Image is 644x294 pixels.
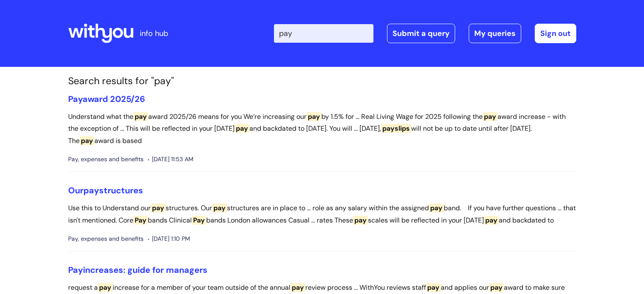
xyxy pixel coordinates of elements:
span: pay [151,203,166,212]
span: pay [484,216,499,225]
span: pay [80,136,94,145]
span: pay [489,283,504,292]
h1: Search results for "pay" [68,75,576,87]
p: Understand what the award 2025/26 means for you We’re increasing our by 1.5% for ... Real Living ... [68,111,576,147]
span: [DATE] 11:53 AM [148,154,193,165]
a: Submit a query [387,24,455,43]
div: | - [274,24,576,43]
span: Pay, expenses and benefits [68,234,144,244]
span: pay [426,283,441,292]
span: pay [483,112,498,121]
a: Ourpaystructures [68,185,143,196]
a: Sign out [535,24,576,43]
span: payslips [381,124,411,133]
span: Pay [68,264,83,275]
span: pay [83,185,99,196]
input: Search [274,24,373,43]
span: pay [307,112,321,121]
span: Pay [192,216,206,225]
span: pay [429,203,444,212]
span: Pay, expenses and benefits [68,154,144,165]
span: pay [133,112,148,121]
span: pay [98,283,113,292]
span: [DATE] 1:10 PM [148,234,190,244]
span: pay [235,124,249,133]
a: Payaward 2025/26 [68,93,145,104]
a: Payincreases: guide for managers [68,264,207,275]
span: pay [212,203,227,212]
p: info hub [140,27,168,40]
span: Pay [68,93,83,104]
p: Use this to Understand our structures. Our structures are in place to ... role as any salary with... [68,202,576,227]
a: My queries [469,24,521,43]
span: Pay [133,216,148,225]
span: pay [290,283,305,292]
span: pay [353,216,368,225]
